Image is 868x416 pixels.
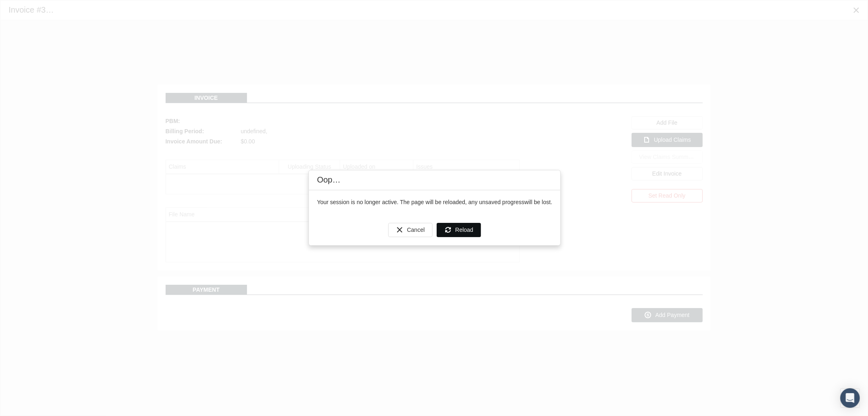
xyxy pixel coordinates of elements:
[455,227,473,233] span: Reload
[317,174,342,185] div: Oops...
[317,198,552,206] div: Your session is no longer active. The page will be reloaded, any unsaved progress
[407,227,425,233] span: Cancel
[525,199,552,205] b: will be lost.
[840,388,860,408] div: Open Intercom Messenger
[388,223,433,237] div: Cancel
[437,223,481,237] div: Reload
